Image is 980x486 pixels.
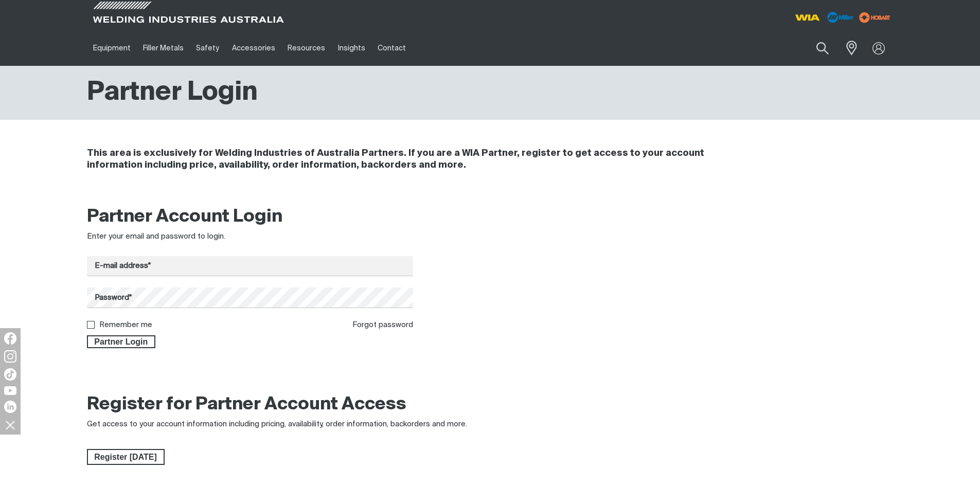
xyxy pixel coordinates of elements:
[4,386,16,395] img: YouTube
[87,206,414,228] h2: Partner Account Login
[2,416,19,434] img: hide socials
[371,30,412,66] a: Contact
[4,332,16,345] img: Facebook
[4,401,16,413] img: LinkedIn
[99,321,152,329] label: Remember me
[87,420,467,428] span: Get access to your account information including pricing, availability, order information, backor...
[87,30,137,66] a: Equipment
[856,10,894,25] img: miller
[792,36,840,60] input: Product name or item number...
[87,76,258,110] h1: Partner Login
[190,30,225,66] a: Safety
[87,449,165,465] a: Register Today
[331,30,371,66] a: Insights
[88,335,155,349] span: Partner Login
[87,231,414,243] div: Enter your email and password to login.
[4,368,16,381] img: TikTok
[281,30,331,66] a: Resources
[137,30,190,66] a: Filler Metals
[88,449,164,465] span: Register [DATE]
[352,321,413,329] a: Forgot password
[87,30,692,66] nav: Main
[87,335,156,349] button: Partner Login
[87,148,756,171] h4: This area is exclusively for Welding Industries of Australia Partners. If you are a WIA Partner, ...
[805,36,840,60] button: Search products
[87,393,406,416] h2: Register for Partner Account Access
[4,350,16,363] img: Instagram
[226,30,281,66] a: Accessories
